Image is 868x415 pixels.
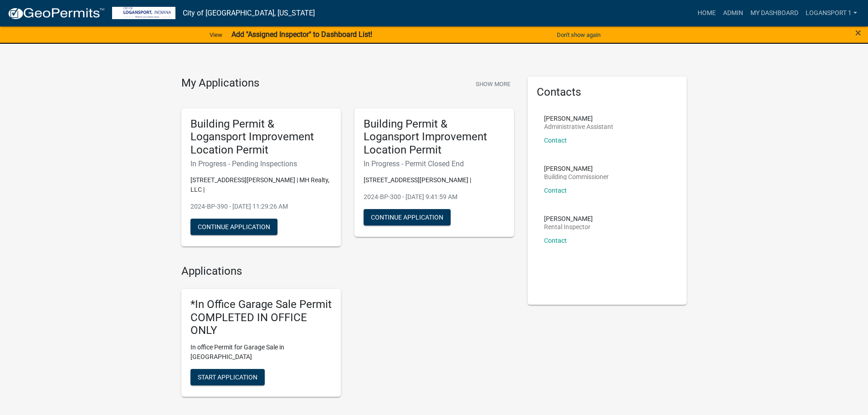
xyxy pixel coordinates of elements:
p: 2024-BP-390 - [DATE] 11:29:26 AM [190,202,332,211]
p: Administrative Assistant [544,123,613,130]
button: Close [855,27,861,38]
a: View [206,27,226,42]
h5: Building Permit & Logansport Improvement Location Permit [190,118,332,157]
p: [STREET_ADDRESS][PERSON_NAME] | MH Realty, LLC | [190,175,332,195]
button: Continue Application [364,209,451,225]
a: My Dashboard [747,5,802,22]
a: City of [GEOGRAPHIC_DATA], [US_STATE] [183,5,315,21]
button: Continue Application [190,219,277,235]
a: Contact [544,137,567,144]
a: Contact [544,237,567,244]
p: [PERSON_NAME] [544,165,609,172]
p: [PERSON_NAME] [544,215,593,222]
a: Contact [544,187,567,194]
span: Start Application [198,374,257,381]
h5: *In Office Garage Sale Permit COMPLETED IN OFFICE ONLY [190,298,332,337]
h4: My Applications [181,77,259,90]
h5: Contacts [537,86,678,99]
p: Rental Inspector [544,224,593,230]
p: In office Permit for Garage Sale in [GEOGRAPHIC_DATA] [190,343,332,362]
h5: Building Permit & Logansport Improvement Location Permit [364,118,505,157]
p: 2024-BP-300 - [DATE] 9:41:59 AM [364,192,505,202]
h4: Applications [181,265,514,278]
button: Don't show again [553,27,604,42]
button: Show More [472,77,514,92]
img: City of Logansport, Indiana [112,7,175,19]
p: Building Commissioner [544,174,609,180]
h6: In Progress - Pending Inspections [190,159,332,168]
a: Admin [719,5,747,22]
p: [STREET_ADDRESS][PERSON_NAME] | [364,175,505,185]
strong: Add "Assigned Inspector" to Dashboard List! [231,30,372,39]
span: × [855,26,861,39]
a: Home [694,5,719,22]
a: Logansport 1 [802,5,861,22]
button: Start Application [190,369,265,385]
h6: In Progress - Permit Closed End [364,159,505,168]
p: [PERSON_NAME] [544,115,613,122]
